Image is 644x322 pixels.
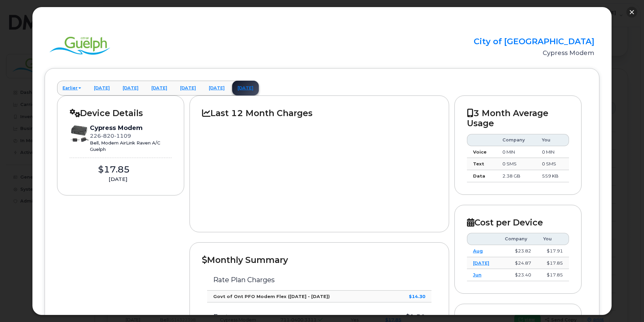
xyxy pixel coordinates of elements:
td: $17.91 [537,245,569,257]
td: $17.85 [537,257,569,269]
th: You [537,233,569,245]
h3: Features [213,313,380,321]
h2: Device Details [70,108,172,118]
th: Company [499,233,537,245]
a: Jun [473,272,481,277]
td: $17.85 [537,269,569,281]
h2: Monthly Summary [202,255,437,265]
td: 559 KB [536,170,569,182]
strong: Data [473,173,485,179]
td: $23.82 [499,245,537,257]
td: 0 SMS [536,158,569,170]
a: Aug [473,248,483,253]
td: $24.87 [499,257,537,269]
strong: Voice [473,149,487,155]
th: Company [496,134,536,146]
span: 226 [90,133,131,139]
td: 0 MIN [496,146,536,158]
th: You [536,134,569,146]
td: 0 SMS [496,158,536,170]
h2: 3 Month Average Usage [467,108,569,129]
div: [DATE] [70,176,166,183]
strong: $14.30 [409,294,425,299]
span: 1109 [114,133,131,139]
div: $17.85 [70,163,158,176]
h3: Rate Plan Charges [213,276,425,284]
strong: Govt of Ont PFO Modem Flex ([DATE] - [DATE]) [213,294,330,299]
td: $23.40 [499,269,537,281]
td: 0 MIN [536,146,569,158]
a: [DATE] [473,260,489,266]
h2: Cost per Device [467,217,569,227]
div: Cypress Modem [90,124,160,132]
h2: Last 12 Month Charges [202,108,437,118]
strong: Text [473,161,484,166]
div: Bell, Modem AirLink Raven A/C Guelph [90,140,160,152]
td: 2.38 GB [496,170,536,182]
h3: $1.50 [393,313,425,321]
